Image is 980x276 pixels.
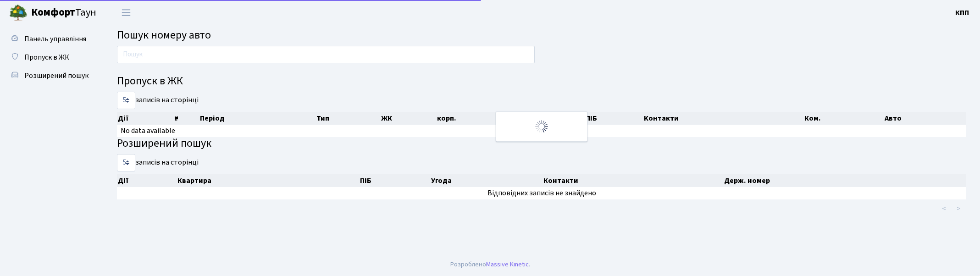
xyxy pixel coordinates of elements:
td: No data available [117,125,966,137]
div: Розроблено . [450,259,530,270]
th: Дії [117,174,177,187]
th: Ком. [803,112,884,125]
a: КПП [955,7,969,18]
a: Massive Kinetic [486,259,529,269]
b: Комфорт [31,5,75,20]
a: Пропуск в ЖК [5,48,96,66]
b: КПП [955,8,969,18]
th: Тип [316,112,380,125]
th: Період [199,112,316,125]
th: ПІБ [585,112,643,125]
a: Розширений пошук [5,66,96,85]
img: logo.png [9,4,28,22]
select: записів на сторінці [117,92,135,109]
th: Угода [430,174,543,187]
label: записів на сторінці [117,92,199,109]
th: # [173,112,199,125]
select: записів на сторінці [117,154,135,171]
button: Переключити навігацію [115,5,138,20]
th: Квартира [177,174,359,187]
span: Розширений пошук [24,71,89,81]
h4: Пропуск в ЖК [117,75,966,88]
td: Відповідних записів не знайдено [117,187,966,199]
span: Панель управління [24,34,86,44]
span: Пошук номеру авто [117,27,211,43]
span: Таун [31,5,96,21]
th: Авто [884,112,966,125]
input: Пошук [117,46,535,63]
th: ЖК [380,112,437,125]
label: записів на сторінці [117,154,199,171]
span: Пропуск в ЖК [24,52,69,62]
th: ПІБ [359,174,431,187]
h4: Розширений пошук [117,137,966,150]
a: Панель управління [5,30,96,48]
th: Контакти [543,174,723,187]
th: Дії [117,112,173,125]
th: Держ. номер [723,174,967,187]
th: Контакти [643,112,803,125]
img: Обробка... [534,119,549,134]
th: корп. [436,112,528,125]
